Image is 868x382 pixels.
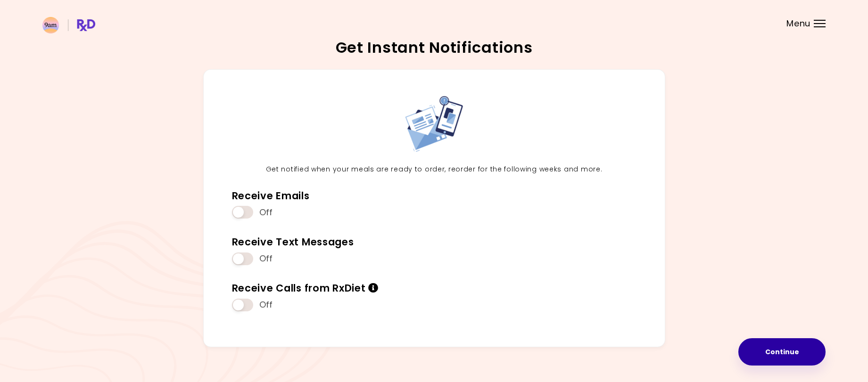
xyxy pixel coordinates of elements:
[232,189,310,202] div: Receive Emails
[738,338,826,366] button: Continue
[786,19,810,28] span: Menu
[259,253,273,264] span: Off
[42,17,95,33] img: RxDiet
[232,236,354,248] div: Receive Text Messages
[259,207,273,218] span: Off
[368,283,379,293] i: Info
[225,164,644,175] p: Get notified when your meals are ready to order, reorder for the following weeks and more.
[232,282,379,294] div: Receive Calls from RxDiet
[42,40,826,55] h2: Get Instant Notifications
[259,300,273,310] span: Off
